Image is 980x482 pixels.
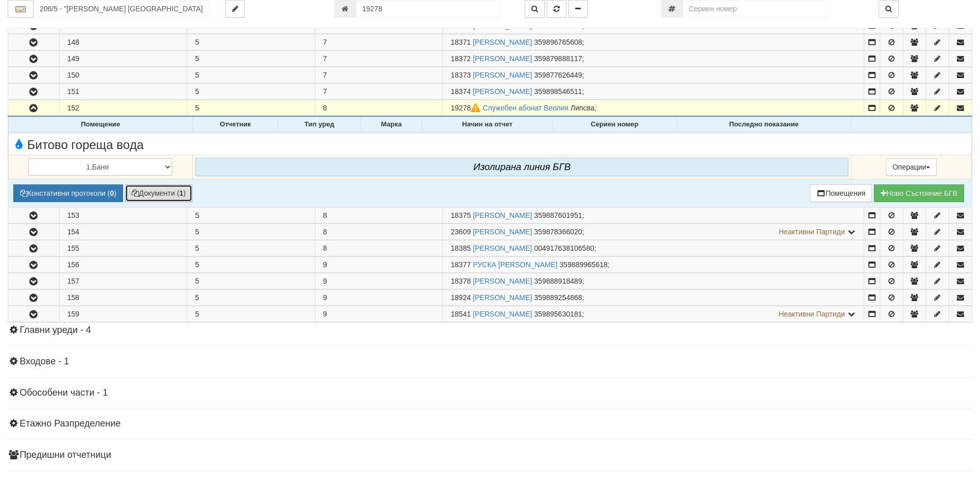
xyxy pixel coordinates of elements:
td: ; [443,273,864,289]
span: 8 [323,211,327,219]
td: ; [443,240,864,256]
a: [PERSON_NAME] [473,87,532,96]
span: Партида № [451,38,471,46]
span: 359888918489 [534,277,582,285]
td: ; [443,67,864,83]
td: 152 [59,100,187,117]
td: 5 [187,67,315,83]
th: Последно показание [676,117,851,133]
span: 359878366020 [534,228,582,236]
span: 8 [323,244,327,252]
span: 9 [323,277,327,285]
span: 359889965618 [560,261,608,269]
td: 5 [187,289,315,305]
button: Операции [886,158,937,176]
a: [PERSON_NAME] [473,293,532,302]
td: 149 [59,51,187,67]
h4: Обособени части - 1 [8,388,972,398]
td: 150 [59,67,187,83]
td: 157 [59,273,187,289]
th: Сериен номер [553,117,676,133]
span: 7 [323,54,327,63]
h4: Входове - 1 [8,357,972,367]
span: 9 [323,261,327,269]
span: 359877626449 [534,71,582,79]
span: Партида № [451,244,471,252]
span: 9 [323,310,327,318]
span: Партида № [451,87,471,96]
td: 158 [59,289,187,305]
a: [PERSON_NAME] [473,54,532,63]
td: 148 [59,34,187,50]
td: 156 [59,256,187,272]
td: ; [443,224,864,239]
span: Партида № [451,293,471,302]
td: 5 [187,256,315,272]
td: ; [443,100,864,117]
a: [PERSON_NAME] [473,38,532,46]
td: 5 [187,306,315,322]
td: 5 [187,51,315,67]
span: Партида № [451,71,471,79]
span: Партида № [451,310,471,318]
span: 359895630181 [534,310,582,318]
span: 359889254868 [534,293,582,302]
td: ; [443,84,864,100]
td: ; [443,256,864,272]
span: Битово гореща вода [11,138,144,152]
button: Помещения [810,184,872,202]
td: 155 [59,240,187,256]
h4: Етажно Разпределение [8,419,972,429]
td: 5 [187,100,315,117]
th: Марка [361,117,422,133]
a: [PERSON_NAME] [473,277,532,285]
span: 8 [323,228,327,236]
td: 153 [59,207,187,223]
td: ; [443,289,864,305]
span: Липсва [571,104,595,112]
i: Изолирана линия БГВ [473,161,571,172]
span: Неактивни Партиди [779,228,845,236]
span: 7 [323,38,327,46]
b: 1 [180,189,184,197]
span: 359879888117 [534,54,582,63]
td: 5 [187,34,315,50]
a: Служебен абонат Веолия [483,104,568,112]
td: ; [443,207,864,223]
td: 5 [187,84,315,100]
span: 359896765608 [534,38,582,46]
button: Констативни протоколи (0) [13,184,123,202]
span: Партида № [451,277,471,285]
td: 5 [187,207,315,223]
span: Партида № [451,261,471,269]
a: [PERSON_NAME] [473,244,532,252]
span: Партида № [451,104,483,112]
span: 9 [323,293,327,302]
td: ; [443,34,864,50]
a: [PERSON_NAME] [473,71,532,79]
span: Партида № [451,54,471,63]
button: Новo Състояние БГВ [874,184,964,202]
td: ; [443,51,864,67]
th: Помещение [9,117,193,133]
a: РУСКА [PERSON_NAME] [473,261,558,269]
td: 159 [59,306,187,322]
a: [PERSON_NAME] [473,211,532,219]
th: Отчетник [192,117,278,133]
td: 154 [59,224,187,239]
button: Документи (1) [125,184,192,202]
span: 8 [323,104,327,112]
span: Партида № [451,228,471,236]
span: Неактивни Партиди [779,310,845,318]
a: [PERSON_NAME] [473,310,532,318]
span: 359887601951 [534,211,582,219]
th: Начин на отчет [422,117,553,133]
b: 0 [110,189,114,197]
td: ; [443,306,864,322]
td: 5 [187,224,315,239]
th: Тип уред [278,117,361,133]
td: 5 [187,240,315,256]
h4: Предишни отчетници [8,450,972,460]
span: 7 [323,71,327,79]
span: 359898546511 [534,87,582,96]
